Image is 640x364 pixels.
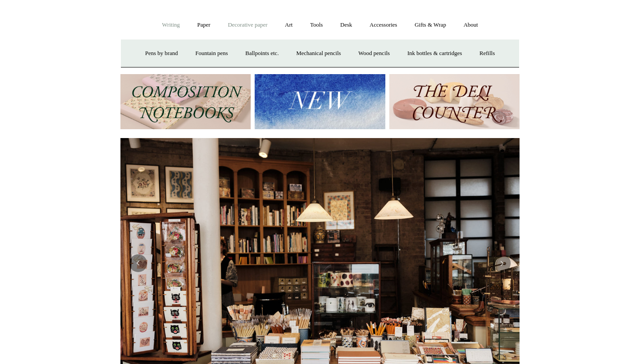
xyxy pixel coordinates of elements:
[399,42,470,65] a: Ink bottles & cartridges
[154,13,188,37] a: Writing
[129,254,147,272] button: Previous
[189,13,219,37] a: Paper
[137,42,186,65] a: Pens by brand
[472,42,503,65] a: Refills
[456,13,486,37] a: About
[362,13,405,37] a: Accessories
[332,13,360,37] a: Desk
[493,254,511,272] button: Next
[255,74,385,130] img: New.jpg__PID:f73bdf93-380a-4a35-bcfe-7823039498e1
[187,42,236,65] a: Fountain pens
[350,42,398,65] a: Wood pencils
[389,74,520,130] img: The Deli Counter
[237,42,287,65] a: Ballpoints etc.
[277,13,300,37] a: Art
[302,13,331,37] a: Tools
[120,74,251,130] img: 202302 Composition ledgers.jpg__PID:69722ee6-fa44-49dd-a067-31375e5d54ec
[288,42,349,65] a: Mechanical pencils
[407,13,454,37] a: Gifts & Wrap
[220,13,276,37] a: Decorative paper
